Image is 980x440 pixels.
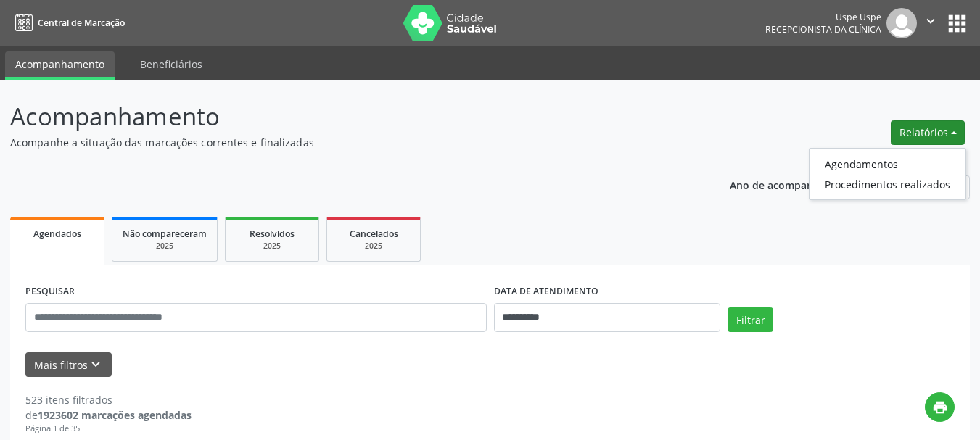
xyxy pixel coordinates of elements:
div: 2025 [337,241,410,252]
button: print [925,392,955,422]
span: Resolvidos [250,228,295,240]
span: Central de Marcação [38,17,125,29]
button: apps [944,11,970,36]
span: Cancelados [350,228,398,240]
img: img [886,8,917,38]
a: Procedimentos realizados [810,174,965,194]
div: de [25,407,192,423]
i:  [923,13,939,29]
div: 2025 [123,241,207,252]
button: Filtrar [728,307,773,332]
ul: Relatórios [809,148,966,200]
div: Uspe Uspe [765,11,881,23]
span: Não compareceram [123,228,207,240]
div: 2025 [236,241,308,252]
a: Acompanhamento [5,51,115,80]
p: Ano de acompanhamento [730,175,858,194]
div: Página 1 de 35 [25,423,192,435]
a: Central de Marcação [10,11,125,35]
label: PESQUISAR [25,281,75,303]
button: Relatórios [891,120,965,145]
span: Recepcionista da clínica [765,23,881,36]
strong: 1923602 marcações agendadas [38,408,192,422]
label: DATA DE ATENDIMENTO [494,281,598,303]
a: Beneficiários [130,51,213,77]
p: Acompanhe a situação das marcações correntes e finalizadas [10,135,682,150]
div: 523 itens filtrados [25,392,192,407]
button:  [917,8,944,38]
span: Agendados [33,228,81,240]
a: Agendamentos [810,154,965,174]
button: Mais filtroskeyboard_arrow_down [25,352,112,378]
i: print [932,399,948,415]
p: Acompanhamento [10,99,682,135]
i: keyboard_arrow_down [88,357,104,373]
